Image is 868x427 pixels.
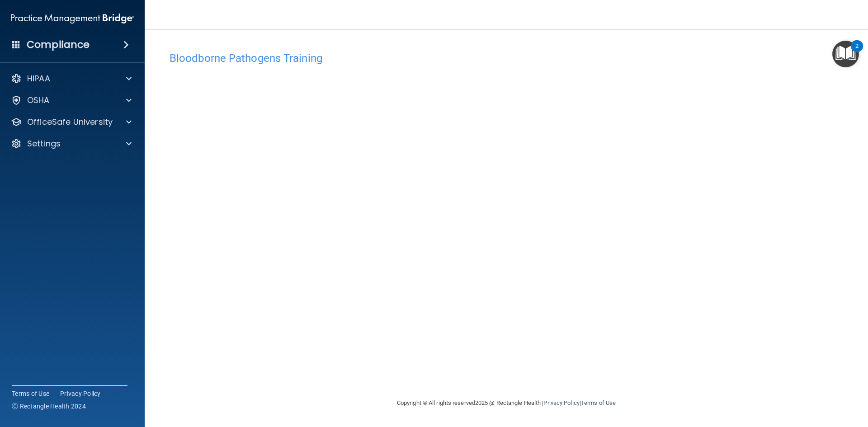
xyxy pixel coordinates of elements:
[855,46,859,58] div: 2
[27,38,90,51] h4: Compliance
[581,399,616,406] a: Terms of Use
[11,117,132,127] a: OfficeSafe University
[11,73,132,84] a: HIPAA
[170,69,843,347] iframe: bbp
[11,95,132,106] a: OSHA
[712,363,857,399] iframe: Drift Widget Chat Controller
[27,117,113,127] p: OfficeSafe University
[11,138,132,149] a: Settings
[543,399,579,406] a: Privacy Policy
[27,138,61,149] p: Settings
[170,52,843,64] h4: Bloodborne Pathogens Training
[832,41,859,67] button: Open Resource Center, 2 new notifications
[60,389,101,398] a: Privacy Policy
[341,389,671,418] div: Copyright © All rights reserved 2025 @ Rectangle Health | |
[27,73,50,84] p: HIPAA
[27,95,50,106] p: OSHA
[12,389,49,398] a: Terms of Use
[11,9,134,28] img: PMB logo
[12,402,86,411] span: Ⓒ Rectangle Health 2024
